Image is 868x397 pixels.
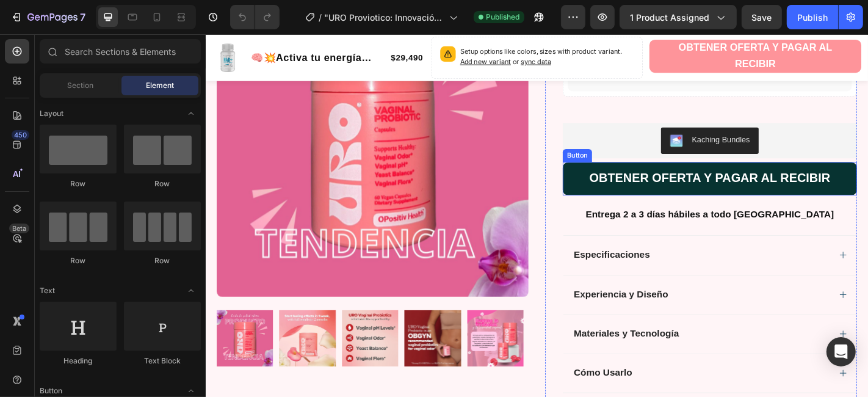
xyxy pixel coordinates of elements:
[395,141,720,178] button: <p><span style="color:#FFFFFF;font-size:22px;"><strong>OBTENER OFERTA Y PAGAR AL RECIBIR</strong>...
[146,80,174,91] span: Element
[523,8,693,38] strong: OBTENER OFERTA Y PAGAR AL RECIBIR
[797,11,828,24] div: Publish
[397,128,425,139] div: Button
[620,5,737,29] button: 1 product assigned
[787,5,838,29] button: Publish
[407,368,472,380] strong: Cómo Usarlo
[324,11,444,24] span: "URO Proviotico: Innovación en Salud Urinaria y Digestiva"
[40,385,62,396] span: Button
[12,130,29,140] div: 450
[5,5,91,29] button: 7
[40,108,63,119] span: Layout
[40,255,117,266] div: Row
[124,255,201,266] div: Row
[319,11,322,24] span: /
[206,34,868,397] iframe: Design area
[80,10,85,24] p: 7
[40,355,117,366] div: Heading
[68,80,94,91] span: Section
[752,12,772,23] span: Save
[538,110,602,123] div: Kaching Bundles
[421,193,695,205] strong: Entrega 2 a 3 días hábiles a todo [GEOGRAPHIC_DATA]
[491,5,725,42] button: <p><span style="color:#FFFFFF;font-size:18px;"><strong>OBTENER OFERTA Y PAGAR AL RECIBIR</strong>...
[424,151,690,166] strong: OBTENER OFERTA Y PAGAR AL RECIBIR
[407,282,512,293] strong: Experiencia y Diseño
[742,5,782,29] button: Save
[407,325,524,337] strong: Materiales y Tecnología
[40,39,201,64] input: Search Sections & Elements
[124,178,201,189] div: Row
[486,12,519,23] span: Published
[181,281,201,300] span: Toggle open
[407,238,491,249] strong: Especificaciones
[40,285,55,296] span: Text
[230,5,280,29] div: Undo/Redo
[124,355,201,366] div: Text Block
[181,104,201,123] span: Toggle open
[504,103,612,132] button: Kaching Bundles
[9,224,29,233] div: Beta
[630,11,709,24] span: 1 product assigned
[40,178,117,189] div: Row
[513,110,528,125] img: KachingBundles.png
[826,337,856,366] div: Open Intercom Messenger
